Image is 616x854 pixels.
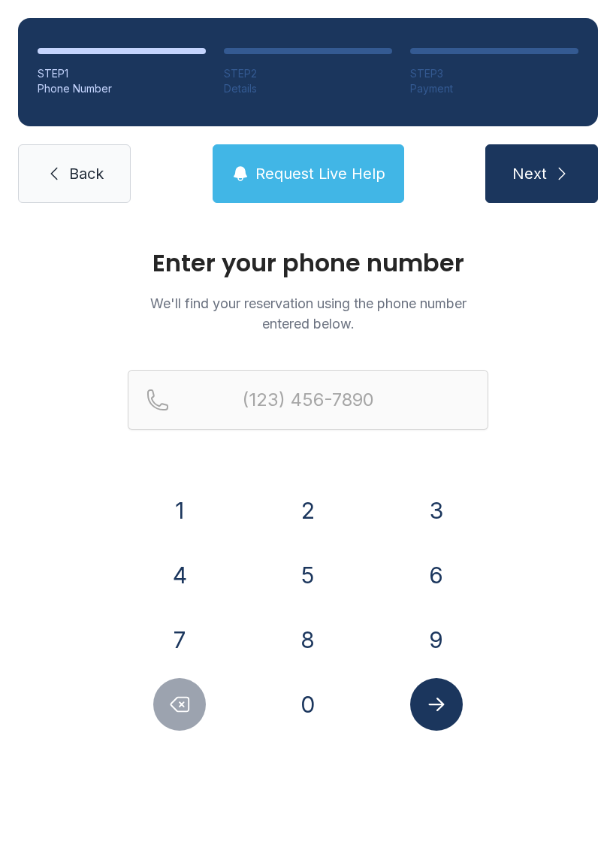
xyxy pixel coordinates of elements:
[410,613,463,666] button: 9
[255,163,385,184] span: Request Live Help
[410,81,578,96] div: Payment
[410,484,463,537] button: 3
[282,613,334,666] button: 8
[410,66,578,81] div: STEP 3
[410,678,463,731] button: Submit lookup form
[69,163,104,184] span: Back
[512,163,547,184] span: Next
[224,81,392,96] div: Details
[224,66,392,81] div: STEP 2
[153,549,206,601] button: 4
[153,484,206,537] button: 1
[282,549,334,601] button: 5
[128,251,488,275] h1: Enter your phone number
[128,370,488,430] input: Reservation phone number
[153,678,206,731] button: Delete number
[282,484,334,537] button: 2
[282,678,334,731] button: 0
[153,613,206,666] button: 7
[128,293,488,334] p: We'll find your reservation using the phone number entered below.
[410,549,463,601] button: 6
[38,81,206,96] div: Phone Number
[38,66,206,81] div: STEP 1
